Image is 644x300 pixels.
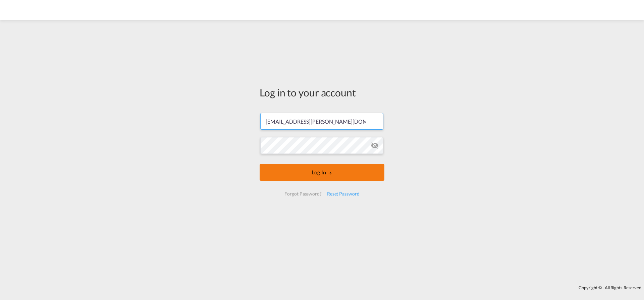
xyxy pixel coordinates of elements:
[260,85,384,99] div: Log in to your account
[260,164,384,181] button: LOGIN
[324,188,362,200] div: Reset Password
[282,188,324,200] div: Forgot Password?
[371,141,379,149] md-icon: icon-eye-off
[260,113,383,130] input: Enter email/phone number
